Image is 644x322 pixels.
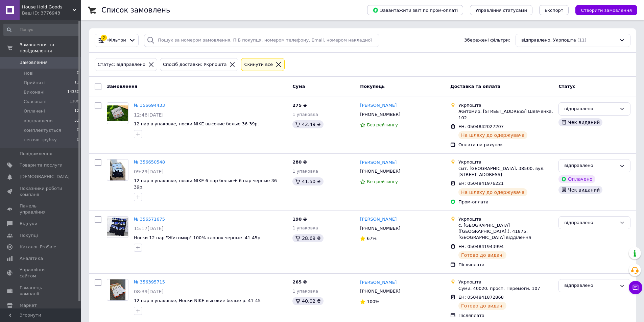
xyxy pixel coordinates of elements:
[464,37,510,44] span: Збережені фільтри:
[360,226,400,231] span: [PHONE_NUMBER]
[292,84,305,89] span: Cума
[20,232,38,239] span: Покупці
[134,217,165,222] a: № 356571675
[292,103,307,108] span: 275 ₴
[629,281,642,294] button: Чат з покупцем
[539,5,569,15] button: Експорт
[292,297,323,305] div: 40.02 ₴
[134,159,165,165] a: № 356650548
[367,5,463,15] button: Завантажити звіт по пром-оплаті
[134,279,165,284] a: № 356395715
[77,70,79,76] span: 0
[521,37,576,44] span: відправлено, Укрпошта
[292,159,307,165] span: 280 ₴
[458,142,553,148] div: Оплата на рахунок
[558,84,575,89] span: Статус
[74,108,79,114] span: 12
[458,199,553,205] div: Пром-оплата
[77,127,79,133] span: 0
[134,298,261,303] a: 12 пар в упаковке, Носки NIKE высокие белые р. 41-45
[360,102,397,109] a: [PERSON_NAME]
[564,162,617,169] div: відправлено
[360,279,397,286] a: [PERSON_NAME]
[24,137,57,143] span: невзяв трубку
[101,6,170,14] h1: Список замовлень
[564,105,617,113] div: відправлено
[569,7,637,13] a: Створити замовлення
[367,236,377,241] span: 67%
[458,159,553,165] div: Укрпошта
[577,38,587,43] span: (11)
[107,102,128,124] a: Фото товару
[67,89,79,95] span: 14330
[20,255,43,262] span: Аналітика
[292,217,307,222] span: 190 ₴
[558,118,602,126] div: Чек виданий
[360,112,400,117] span: [PHONE_NUMBER]
[20,162,63,168] span: Товари та послуги
[564,282,617,289] div: відправлено
[360,84,385,89] span: Покупець
[20,174,70,180] span: [DEMOGRAPHIC_DATA]
[162,61,228,68] div: Спосіб доставки: Укрпошта
[107,216,128,238] a: Фото товару
[458,295,504,300] span: ЕН: 0504841872868
[110,279,125,300] img: Фото товару
[24,118,52,124] span: відправлено
[458,102,553,108] div: Укрпошта
[20,151,52,157] span: Повідомлення
[110,159,126,180] img: Фото товару
[243,61,274,68] div: Cкинути все
[581,8,632,13] span: Створити замовлення
[458,124,504,129] span: ЕН: 0504842027207
[360,216,397,223] a: [PERSON_NAME]
[458,181,504,186] span: ЕН: 0504841976221
[292,120,323,128] div: 42.49 ₴
[292,289,318,294] span: 1 упаковка
[134,178,279,190] span: 12 пар в упаковке, носки NIKE 6 пар белые+ 6 пар черные 36-39р.
[564,219,617,226] div: відправлено
[458,222,553,241] div: с. [GEOGRAPHIC_DATA] ([GEOGRAPHIC_DATA].), 41875, [GEOGRAPHIC_DATA] відділення
[24,99,47,105] span: Скасовані
[20,203,63,215] span: Панель управління
[360,169,400,174] span: [PHONE_NUMBER]
[470,5,532,15] button: Управління статусами
[22,4,73,10] span: House Hold Goods
[20,244,56,250] span: Каталог ProSale
[107,279,128,301] a: Фото товару
[475,8,527,13] span: Управління статусами
[458,302,506,310] div: Готово до видачі
[20,267,63,279] span: Управління сайтом
[292,169,318,174] span: 1 упаковка
[458,244,504,249] span: ЕН: 0504841943994
[458,313,553,319] div: Післяплата
[77,137,79,143] span: 0
[3,24,80,36] input: Пошук
[458,251,506,259] div: Готово до видачі
[373,7,458,13] span: Завантажити звіт по пром-оплаті
[20,302,37,308] span: Маркет
[458,279,553,285] div: Укрпошта
[107,159,128,181] a: Фото товару
[450,84,500,89] span: Доставка та оплата
[458,286,553,292] div: Суми, 40020, просп. Перемоги, 107
[24,127,61,133] span: комплектується
[134,235,260,240] span: Носки 12 пар "Житомир" 100% хлопок черные 41-45р
[134,121,259,126] a: 12 пар в упаковке, носки NIKE высокие белые 36-39р.
[107,218,128,236] img: Фото товару
[74,80,79,86] span: 11
[74,118,79,124] span: 53
[20,59,48,66] span: Замовлення
[360,289,400,294] span: [PHONE_NUMBER]
[134,169,164,174] span: 09:29[DATE]
[458,166,553,178] div: смт. [GEOGRAPHIC_DATA], 38500, вул. [STREET_ADDRESS]
[292,112,318,117] span: 1 упаковка
[70,99,79,105] span: 1108
[107,84,137,89] span: Замовлення
[558,186,602,194] div: Чек виданий
[292,234,323,242] div: 28.69 ₴
[24,80,45,86] span: Прийняті
[134,112,164,118] span: 12:46[DATE]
